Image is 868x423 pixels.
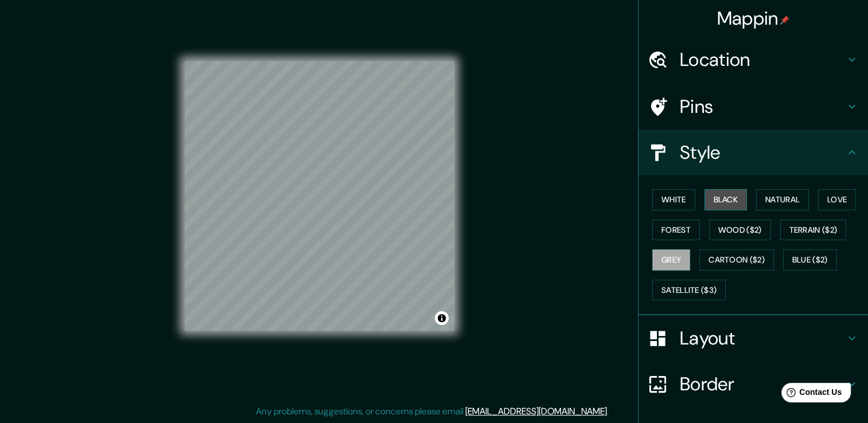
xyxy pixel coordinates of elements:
div: Pins [639,84,868,130]
div: . [610,405,613,418]
img: pin-icon.png [780,15,789,25]
h4: Pins [680,95,845,118]
button: Terrain ($2) [780,220,847,241]
button: Toggle attribution [435,311,449,325]
button: Forest [652,220,700,241]
iframe: Help widget launcher [766,378,855,410]
button: Grey [652,249,690,271]
a: [EMAIL_ADDRESS][DOMAIN_NAME] [465,405,607,417]
button: Cartoon ($2) [699,249,774,271]
h4: Location [680,48,845,71]
button: Natural [756,189,809,210]
button: Love [818,189,856,210]
h4: Mappin [717,7,790,30]
button: Wood ($2) [709,220,771,241]
div: . [609,405,610,418]
h4: Style [680,141,845,164]
h4: Layout [680,327,845,350]
div: Border [639,361,868,407]
button: White [652,189,695,210]
h4: Border [680,373,845,395]
button: Black [704,189,748,210]
div: Layout [639,315,868,361]
div: Location [639,37,868,83]
button: Blue ($2) [783,249,837,271]
button: Satellite ($3) [652,280,726,301]
div: Style [639,130,868,175]
canvas: Map [185,61,454,331]
p: Any problems, suggestions, or concerns please email . [256,405,609,418]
